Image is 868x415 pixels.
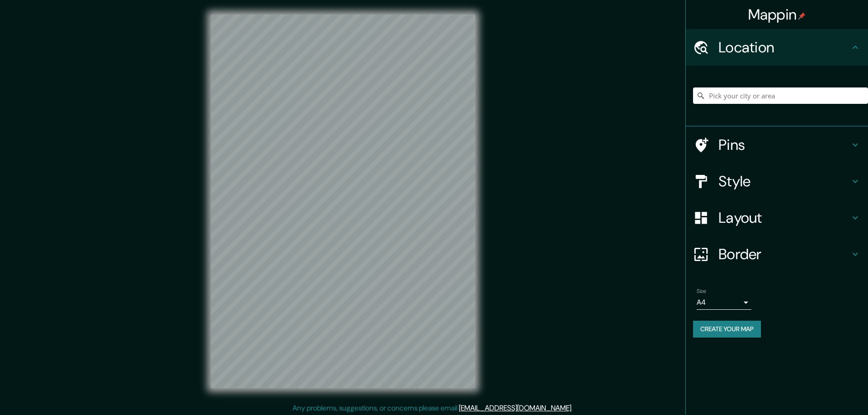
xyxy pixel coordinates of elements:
[686,200,868,236] div: Layout
[798,12,806,20] img: pin-icon.png
[686,29,868,66] div: Location
[573,403,574,414] div: .
[719,136,850,154] h4: Pins
[719,209,850,227] h4: Layout
[719,245,850,263] h4: Border
[693,87,868,104] input: Pick your city or area
[686,236,868,272] div: Border
[697,295,751,310] div: A4
[686,163,868,200] div: Style
[787,379,858,405] iframe: Help widget launcher
[693,321,761,338] button: Create your map
[293,403,573,414] p: Any problems, suggestions, or concerns please email .
[211,15,475,388] canvas: Map
[748,5,806,24] h4: Mappin
[719,38,850,56] h4: Location
[719,172,850,190] h4: Style
[697,287,706,295] label: Size
[459,403,571,413] a: [EMAIL_ADDRESS][DOMAIN_NAME]
[686,127,868,163] div: Pins
[574,403,576,414] div: .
